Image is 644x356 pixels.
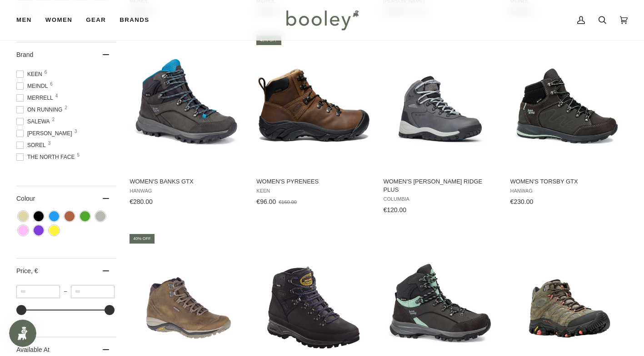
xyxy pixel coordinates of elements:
[55,94,58,98] span: 4
[49,211,59,221] span: Colour: Blue
[16,117,53,126] span: Salewa
[65,106,67,110] span: 2
[16,129,75,137] span: [PERSON_NAME]
[16,51,33,58] span: Brand
[16,141,49,149] span: Sorel
[509,34,626,209] a: Women's Torsby GTX
[77,153,80,158] span: 5
[255,34,372,209] a: Women's Pyrenees
[120,15,149,25] span: Brands
[128,44,245,161] img: Hanwag Women's Banks GTX Asphalt / Ocean - Booley Galway
[34,211,44,221] span: Colour: Black
[16,267,38,275] span: Price
[34,225,44,235] span: Colour: Purple
[16,70,45,78] span: Keen
[71,285,115,298] input: Maximum value
[16,15,32,25] span: Men
[16,106,65,114] span: On Running
[130,234,155,244] div: 40% off
[86,15,106,25] span: Gear
[50,82,53,86] span: 6
[130,188,244,194] span: Hanwag
[49,225,59,235] span: Colour: Yellow
[65,211,75,221] span: Colour: Brown
[52,117,55,122] span: 2
[510,188,624,194] span: Hanwag
[383,206,406,214] span: €120.00
[510,198,534,205] span: €230.00
[282,7,362,33] img: Booley
[383,178,497,194] span: Women's [PERSON_NAME] Ridge Plus
[255,44,372,161] img: Keen Women's Pyrenees Syrup - Booley Galway
[130,178,244,186] span: Women's Banks GTX
[16,195,42,202] span: Colour
[256,188,370,194] span: Keen
[9,320,36,347] iframe: Button to open loyalty program pop-up
[510,178,624,186] span: Women's Torsby GTX
[95,211,105,221] span: Colour: Grey
[256,198,276,205] span: €96.00
[80,211,90,221] span: Colour: Green
[16,153,77,161] span: The North Face
[45,70,47,75] span: 6
[16,285,60,298] input: Minimum value
[16,94,56,102] span: Merrell
[130,198,153,205] span: €280.00
[128,34,245,209] a: Women's Banks GTX
[60,288,71,295] span: –
[509,44,626,161] img: Hanwag Women's Torsby GTX Asphalt / Mint - Booley Galway
[382,34,499,217] a: Women's Newton Ridge Plus
[45,15,72,25] span: Women
[48,141,51,146] span: 3
[383,196,497,202] span: Columbia
[18,225,28,235] span: Colour: Pink
[16,346,50,353] span: Available At
[18,211,28,221] span: Colour: Beige
[31,267,38,275] span: , €
[382,44,499,161] img: Columbia Women's Newton Ridge Plus Quarry / Cool Wave - Booley Galway
[279,199,297,205] span: €160.00
[256,178,370,186] span: Women's Pyrenees
[75,129,77,134] span: 3
[16,82,50,90] span: Meindl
